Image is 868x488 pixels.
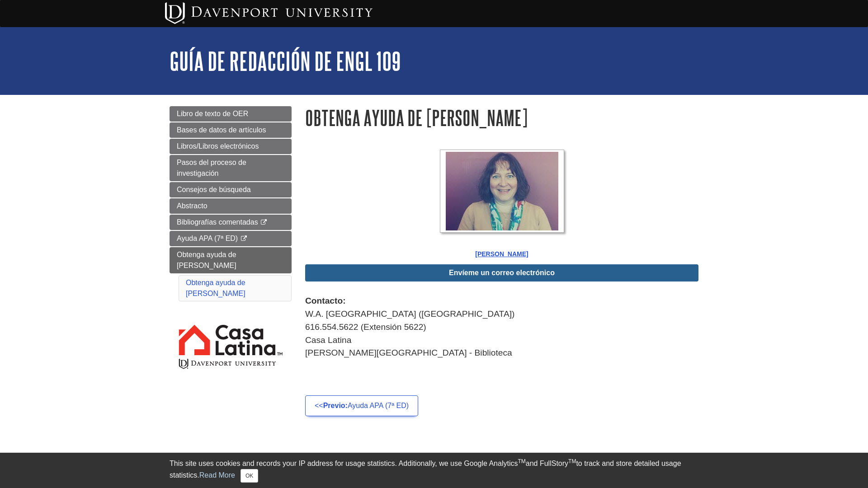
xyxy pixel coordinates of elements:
[475,250,528,258] a: [PERSON_NAME]
[240,236,248,242] i: This link opens in a new window
[449,269,555,277] a: Envíeme un correo electrónico
[305,395,418,416] a: <<Previo:Ayuda APA (7ª ED)
[241,469,258,483] button: Close
[170,215,292,230] a: Bibliografías comentadas
[170,139,292,154] a: Libros/Libros electrónicos
[170,47,401,75] a: Guía de redacción de ENGL 109
[177,142,259,150] span: Libros/Libros electrónicos
[177,110,248,117] span: Libro de texto de OER
[170,106,292,386] div: Guide Page Menu
[305,321,698,334] div: 616.554.5622 (Extensión 5622)
[170,182,292,197] a: Consejos de búsqueda
[568,458,576,465] sup: TM
[186,279,245,297] a: Obtenga ayuda de [PERSON_NAME]
[177,126,266,134] span: Bases de datos de artículos
[323,402,348,409] strong: Previo:
[305,106,698,129] h1: Obtenga ayuda de [PERSON_NAME]
[305,347,698,360] div: [PERSON_NAME][GEOGRAPHIC_DATA] - Biblioteca
[177,202,208,210] span: Abstracto
[170,247,292,273] a: Obtenga ayuda de [PERSON_NAME]
[170,122,292,138] a: Bases de datos de artículos
[199,471,235,479] a: Read More
[518,458,525,465] sup: TM
[305,308,698,321] div: W.A. [GEOGRAPHIC_DATA] ([GEOGRAPHIC_DATA])
[305,334,698,347] div: Casa Latina
[177,159,246,177] span: Pasos del proceso de investigación
[305,296,346,305] strong: Contacto:
[177,218,258,226] span: Bibliografías comentadas
[170,198,292,214] a: Abstracto
[177,251,236,269] span: Obtenga ayuda de [PERSON_NAME]
[170,458,698,483] div: This site uses cookies and records your IP address for usage statistics. Additionally, we use Goo...
[177,186,251,193] span: Consejos de búsqueda
[177,235,238,242] span: Ayuda APA (7ª ED)
[170,106,292,122] a: Libro de texto de OER
[170,155,292,181] a: Pasos del proceso de investigación
[170,231,292,246] a: Ayuda APA (7ª ED)
[165,2,373,24] img: Davenport University
[260,220,268,225] i: This link opens in a new window
[446,152,558,230] img: Profile Photo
